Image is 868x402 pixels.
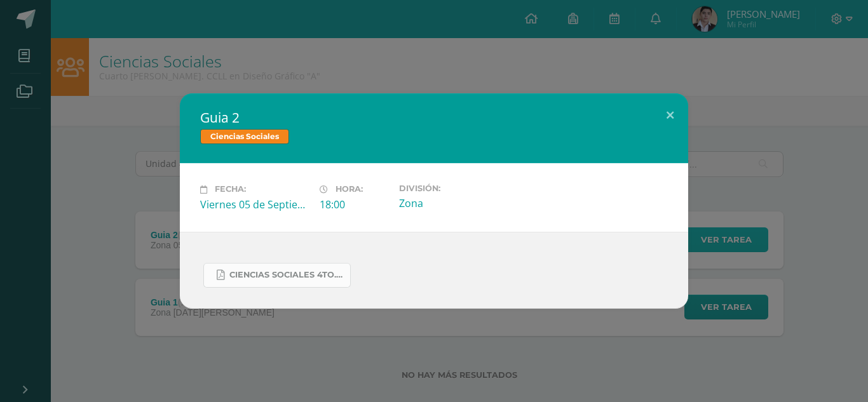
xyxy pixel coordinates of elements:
[215,185,246,194] span: Fecha:
[200,198,309,211] div: Viernes 05 de Septiembre
[203,263,351,288] a: Ciencias Sociales 4to..docx.pdf
[652,93,688,137] button: Close (Esc)
[320,198,389,211] div: 18:00
[399,196,508,210] div: Zona
[336,185,363,194] span: Hora:
[399,184,508,193] label: División:
[229,270,344,280] span: Ciencias Sociales 4to..docx.pdf
[200,129,289,144] span: Ciencias Sociales
[200,109,668,126] h2: Guia 2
